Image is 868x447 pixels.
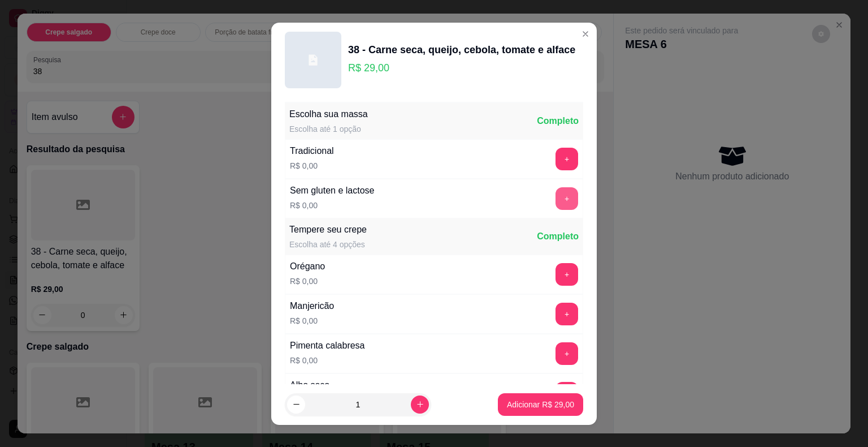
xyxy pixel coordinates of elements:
[287,396,305,414] button: decrease-product-quantity
[290,299,334,313] div: Manjericão
[290,379,329,392] div: Alho seco
[555,303,578,325] button: add
[348,42,575,58] div: 38 - Carne seca, queijo, cebola, tomate e alface
[290,315,334,326] p: R$ 0,00
[290,200,374,211] p: R$ 0,00
[555,187,578,210] button: add
[411,396,429,414] button: increase-product-quantity
[498,393,583,416] button: Adicionar R$ 29,00
[555,263,578,286] button: add
[289,108,368,121] div: Escolha sua massa
[289,223,367,237] div: Tempere seu crepe
[555,382,578,405] button: add
[290,260,325,273] div: Orégano
[348,60,575,76] p: R$ 29,00
[555,148,578,170] button: add
[537,230,579,243] div: Completo
[290,144,334,158] div: Tradicional
[290,276,325,287] p: R$ 0,00
[290,355,365,366] p: R$ 0,00
[290,160,334,171] p: R$ 0,00
[290,184,374,197] div: Sem gluten e lactose
[555,342,578,365] button: add
[576,25,594,43] button: Close
[537,114,579,128] div: Completo
[289,123,368,135] div: Escolha até 1 opção
[507,399,574,410] p: Adicionar R$ 29,00
[289,239,367,250] div: Escolha até 4 opções
[290,339,365,353] div: Pimenta calabresa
